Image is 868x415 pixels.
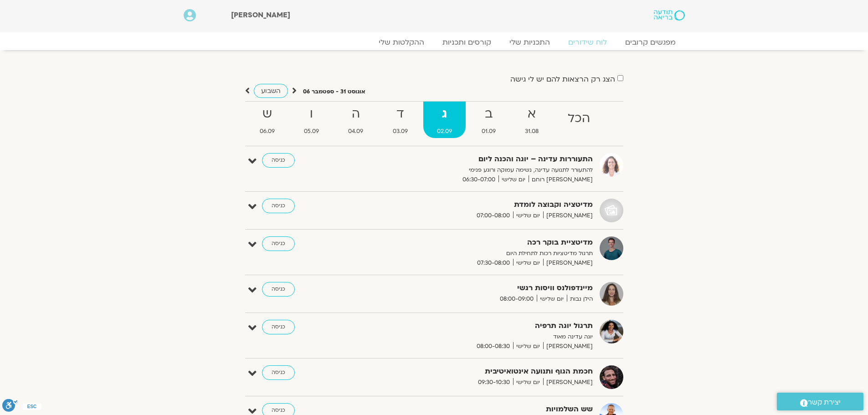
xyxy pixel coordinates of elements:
[370,199,593,211] strong: מדיטציה וקבוצה לומדת
[262,153,295,168] a: כניסה
[475,378,513,387] span: 09:30-10:30
[290,127,333,136] span: 05.09
[537,294,567,304] span: יום שלישי
[262,365,295,380] a: כניסה
[370,249,593,258] p: תרגול מדיטציות רכות לתחילת היום
[370,236,593,249] strong: מדיטציית בוקר רכה
[467,127,509,136] span: 01.09
[513,211,543,220] span: יום שלישי
[262,282,295,297] a: כניסה
[511,102,552,138] a: א31.08
[246,102,288,138] a: ש06.09
[467,102,509,138] a: ב01.09
[513,378,543,387] span: יום שלישי
[543,378,593,387] span: [PERSON_NAME]
[184,38,685,47] nav: Menu
[459,175,498,184] span: 06:30-07:00
[559,38,616,47] a: לוח שידורים
[334,102,377,138] a: ה04.09
[370,320,593,332] strong: תרגול יוגה תרפיה
[423,127,466,136] span: 02.09
[616,38,685,47] a: מפגשים קרובים
[513,342,543,351] span: יום שלישי
[529,175,593,184] span: [PERSON_NAME] רוחם
[246,104,288,124] strong: ש
[473,342,513,351] span: 08:00-08:30
[543,342,593,351] span: [PERSON_NAME]
[379,104,421,124] strong: ד
[246,127,288,136] span: 06.09
[262,320,295,334] a: כניסה
[543,258,593,268] span: [PERSON_NAME]
[543,211,593,220] span: [PERSON_NAME]
[467,104,509,124] strong: ב
[808,396,841,409] span: יצירת קשר
[554,108,604,129] strong: הכל
[334,104,377,124] strong: ה
[473,211,513,220] span: 07:00-08:00
[290,104,333,124] strong: ו
[370,165,593,175] p: להתעורר לתנועה עדינה, נשימה עמוקה ורוגע פנימי
[290,102,333,138] a: ו05.09
[370,332,593,342] p: יוגה עדינה מאוד
[567,294,593,304] span: הילן נבות
[370,282,593,294] strong: מיינדפולנס וויסות רגשי
[474,258,513,268] span: 07:30-08:00
[254,84,288,98] a: השבוע
[370,38,433,47] a: ההקלטות שלי
[511,127,552,136] span: 31.08
[554,102,604,138] a: הכל
[370,153,593,165] strong: התעוררות עדינה – יוגה והכנה ליום
[370,365,593,378] strong: חכמת הגוף ותנועה אינטואיטיבית
[777,393,863,410] a: יצירת קשר
[379,102,421,138] a: ד03.09
[511,104,552,124] strong: א
[498,175,529,184] span: יום שלישי
[510,75,615,83] label: הצג רק הרצאות להם יש לי גישה
[497,294,537,304] span: 08:00-09:00
[334,127,377,136] span: 04.09
[303,87,365,97] p: אוגוסט 31 - ספטמבר 06
[261,87,281,95] span: השבוע
[513,258,543,268] span: יום שלישי
[423,104,466,124] strong: ג
[231,10,290,20] span: [PERSON_NAME]
[262,236,295,251] a: כניסה
[262,199,295,213] a: כניסה
[423,102,466,138] a: ג02.09
[433,38,500,47] a: קורסים ותכניות
[379,127,421,136] span: 03.09
[500,38,559,47] a: התכניות שלי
